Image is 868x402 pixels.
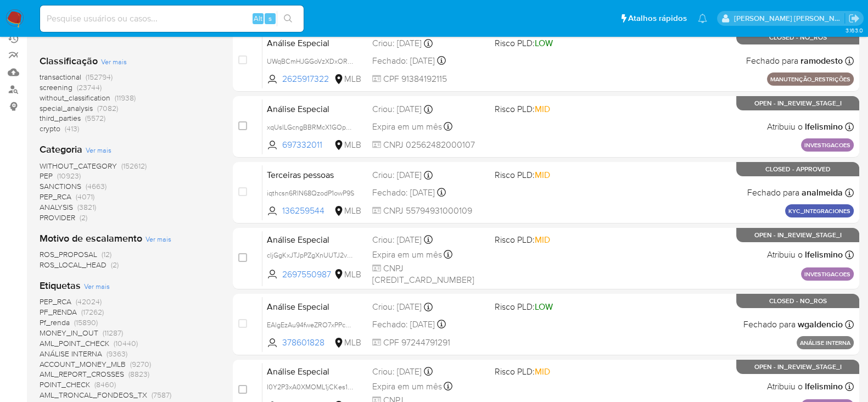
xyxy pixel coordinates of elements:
[845,26,863,35] span: 3.163.0
[268,13,272,24] span: s
[254,13,262,24] span: Alt
[734,13,845,24] p: andrea.asantos@mercadopago.com.br
[40,12,304,26] input: Pesquise usuários ou casos...
[698,14,707,23] a: Notificações
[277,11,299,26] button: search-icon
[848,13,860,24] a: Sair
[628,13,687,24] span: Atalhos rápidos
